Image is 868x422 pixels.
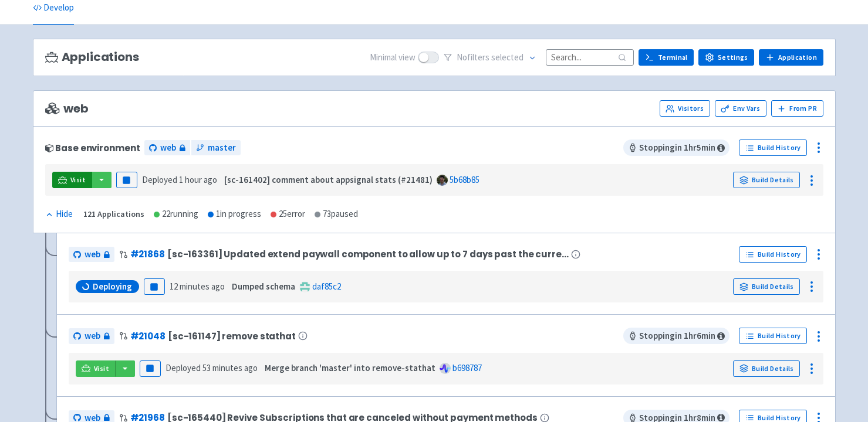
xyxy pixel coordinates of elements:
span: Visit [70,175,86,185]
button: Pause [140,360,161,377]
span: Deployed [142,174,217,185]
div: 121 Applications [83,207,144,221]
input: Search... [546,49,634,65]
h3: Applications [45,50,139,64]
button: From PR [771,100,823,117]
a: Build History [739,328,807,344]
a: #21048 [130,330,166,342]
a: Settings [698,49,754,66]
a: daf85c2 [312,281,341,292]
a: Build Details [733,360,800,377]
a: Terminal [639,49,694,66]
div: Hide [45,207,73,221]
button: Pause [116,172,137,188]
div: Base environment [45,143,140,153]
span: [sc-161147] remove stathat [168,331,296,341]
a: Env Vars [715,100,766,117]
a: Build History [739,246,807,263]
span: No filter s [457,51,523,64]
span: web [85,329,100,343]
a: web [69,247,114,263]
a: web [69,328,114,344]
a: b698787 [452,362,482,373]
a: web [144,140,190,156]
span: Deployed [166,362,258,373]
span: Minimal view [370,51,416,64]
a: Build Details [733,172,800,188]
a: Visitors [660,100,710,117]
span: [sc-163361] Updated extend paywall component to allow up to 7 days past the curre… [167,249,569,259]
strong: Dumped schema [232,281,295,292]
strong: [sc-161402] comment about appsignal stats (#21481) [224,174,433,185]
time: 12 minutes ago [170,281,225,292]
a: Build Details [733,278,800,295]
span: Stopping in 1 hr 6 min [623,328,729,344]
span: Visit [94,364,109,373]
button: Pause [144,278,165,295]
time: 1 hour ago [179,174,217,185]
span: Deploying [93,281,132,292]
div: 25 error [271,207,305,221]
span: master [208,141,236,155]
time: 53 minutes ago [202,362,258,373]
a: Visit [76,360,116,377]
div: 1 in progress [208,207,261,221]
div: 73 paused [315,207,358,221]
span: web [85,248,100,261]
span: selected [491,52,523,63]
a: #21868 [130,248,165,260]
a: Build History [739,139,807,156]
a: Application [759,49,823,66]
button: Hide [45,207,74,221]
strong: Merge branch 'master' into remove-stathat [265,362,435,373]
a: master [191,140,241,156]
span: Stopping in 1 hr 5 min [623,139,729,156]
a: Visit [52,172,92,188]
a: 5b68b85 [450,174,479,185]
span: web [160,141,176,155]
span: web [45,102,89,115]
div: 22 running [154,207,198,221]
